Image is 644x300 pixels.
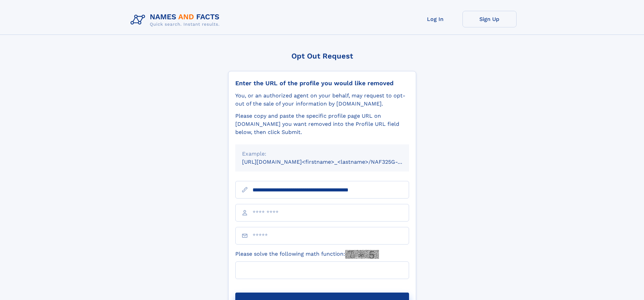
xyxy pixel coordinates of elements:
small: [URL][DOMAIN_NAME]<firstname>_<lastname>/NAF325G-xxxxxxxx [242,159,422,165]
div: You, or an authorized agent on your behalf, may request to opt-out of the sale of your informatio... [235,92,409,108]
img: Logo Names and Facts [128,11,225,29]
div: Example: [242,150,402,158]
label: Please solve the following math function: [235,250,379,259]
div: Enter the URL of the profile you would like removed [235,79,409,87]
div: Opt Out Request [228,52,416,60]
div: Please copy and paste the specific profile page URL on [DOMAIN_NAME] you want removed into the Pr... [235,112,409,136]
a: Log In [408,11,462,27]
a: Sign Up [462,11,517,27]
